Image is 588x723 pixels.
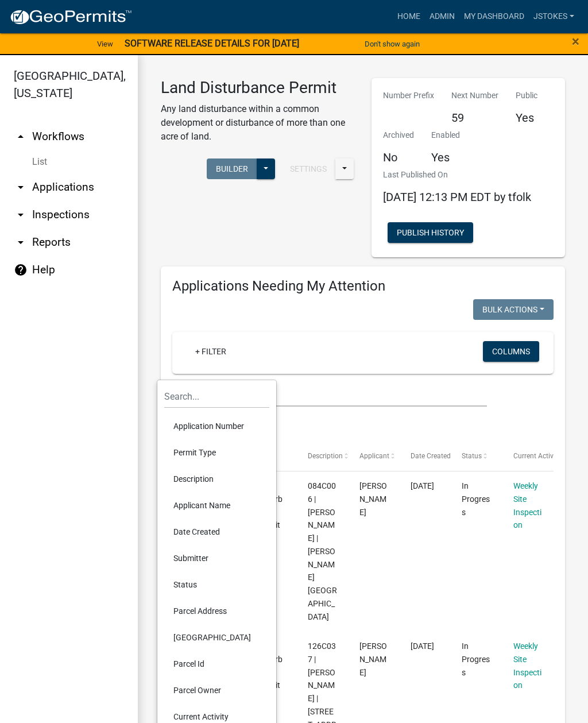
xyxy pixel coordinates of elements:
li: Description [164,466,269,492]
a: Admin [425,6,459,28]
button: Builder [207,158,257,179]
wm-modal-confirm: Workflow Publish History [388,229,473,238]
h5: Yes [431,150,460,164]
p: Enabled [431,129,460,141]
span: 08/12/2025 [411,641,434,651]
a: jstokes [529,6,579,28]
span: In Progress [462,641,490,677]
li: Status [164,571,269,598]
li: Permit Type [164,439,269,466]
li: [GEOGRAPHIC_DATA] [164,624,269,651]
i: arrow_drop_down [14,235,28,249]
span: Applicant [359,452,389,460]
span: Marvin Roberts [359,641,387,677]
a: My Dashboard [459,6,529,28]
li: Parcel Id [164,651,269,677]
li: Parcel Address [164,598,269,624]
h5: 59 [451,111,498,125]
p: Archived [383,129,414,141]
a: Home [393,6,425,28]
li: Date Created [164,519,269,545]
datatable-header-cell: Current Activity [502,443,554,470]
i: arrow_drop_down [14,180,28,194]
datatable-header-cell: Description [297,443,348,470]
button: Settings [281,158,336,179]
a: View [92,34,118,53]
span: Marvin Roberts [359,481,387,517]
span: 09/09/2025 [411,481,434,490]
span: Date Created [411,452,451,460]
li: Application Number [164,413,269,439]
span: Current Activity [513,452,561,460]
p: Public [516,90,537,102]
h5: No [383,150,414,164]
p: Last Published On [383,169,531,181]
span: [DATE] 12:13 PM EDT by tfolk [383,190,531,204]
span: Description [308,452,343,460]
i: arrow_drop_up [14,130,28,144]
i: help [14,263,28,277]
h5: Yes [516,111,537,125]
button: Columns [483,341,539,362]
datatable-header-cell: Status [451,443,502,470]
input: Search for applications [172,383,487,407]
input: Search... [164,385,269,408]
p: Number Prefix [383,90,434,102]
strong: SOFTWARE RELEASE DETAILS FOR [DATE] [125,38,299,49]
span: × [572,33,579,49]
span: In Progress [462,481,490,517]
li: Submitter [164,545,269,571]
button: Publish History [388,222,473,243]
h3: Land Disturbance Permit [161,78,354,98]
p: Any land disturbance within a common development or disturbance of more than one acre of land. [161,102,354,144]
button: Close [572,34,579,48]
li: Parcel Owner [164,677,269,703]
span: 084C006 | Marvin Roberts | DENNIS STATION RD [308,481,337,621]
datatable-header-cell: Date Created [400,443,451,470]
datatable-header-cell: Applicant [349,443,400,470]
h4: Applications Needing My Attention [172,278,554,295]
li: Applicant Name [164,492,269,519]
a: Weekly Site Inspection [513,481,541,529]
button: Bulk Actions [473,299,554,320]
a: Weekly Site Inspection [513,641,541,690]
a: + Filter [186,341,235,362]
p: Next Number [451,90,498,102]
button: Don't show again [360,34,424,53]
span: Status [462,452,482,460]
i: arrow_drop_down [14,208,28,222]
